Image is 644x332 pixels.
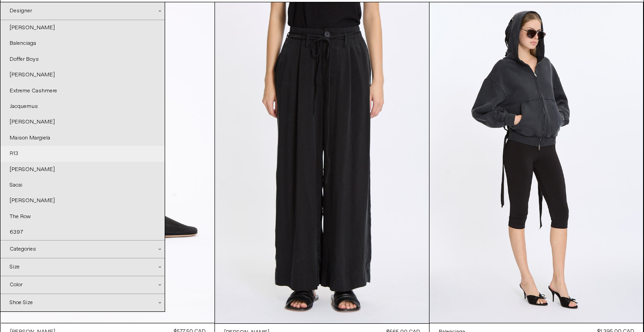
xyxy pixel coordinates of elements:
a: The Row [0,209,165,225]
a: [PERSON_NAME] [0,162,165,177]
div: Shoe Size [0,294,165,311]
div: Categories [0,241,165,258]
a: Sacai [0,177,165,193]
a: R13 [0,146,165,161]
a: Doffer Boys [0,52,165,67]
div: Size [0,258,165,276]
a: Balenciaga [0,36,165,51]
div: Designer [0,2,165,20]
a: [PERSON_NAME] [0,20,165,36]
div: Color [0,276,165,294]
a: [PERSON_NAME] [0,193,165,209]
a: Extreme Cashmere [0,83,165,99]
img: Lauren Manoogian Sanded Trouser [215,2,429,323]
a: Maison Margiela [0,130,165,146]
a: Jacquemus [0,99,165,114]
img: Balenciaga Lace-Up Zip-Up Hoodie [429,2,644,323]
a: 6397 [0,225,165,240]
a: [PERSON_NAME] [0,114,165,130]
a: [PERSON_NAME] [0,67,165,83]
